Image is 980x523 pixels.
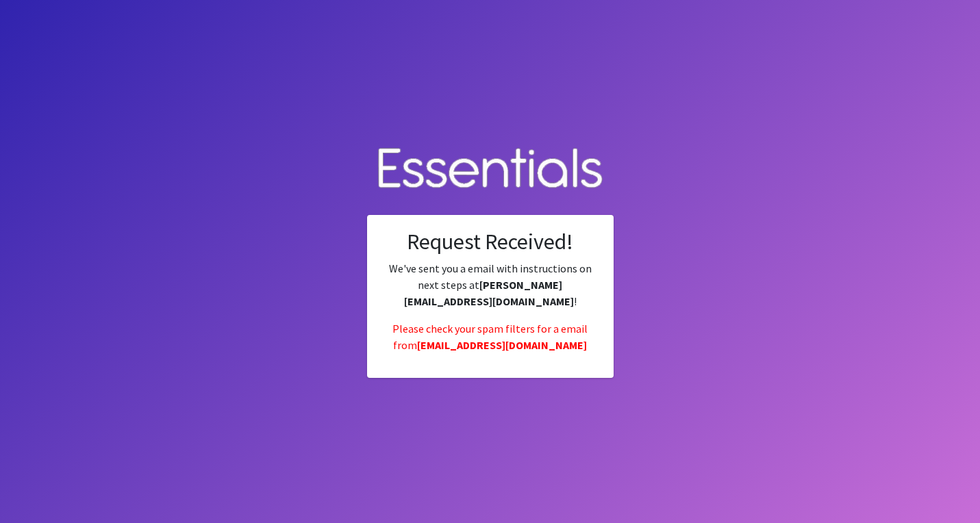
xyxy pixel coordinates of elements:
[404,278,574,308] strong: [PERSON_NAME][EMAIL_ADDRESS][DOMAIN_NAME]
[381,320,600,353] p: Please check your spam filters for a email from
[381,260,600,309] p: We've sent you a email with instructions on next steps at !
[381,229,600,255] h2: Request Received!
[367,134,614,205] img: Human Essentials
[417,338,587,352] strong: [EMAIL_ADDRESS][DOMAIN_NAME]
